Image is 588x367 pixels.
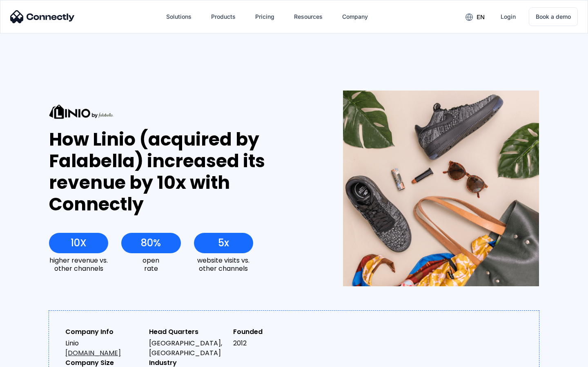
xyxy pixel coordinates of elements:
div: 2012 [233,338,310,348]
div: How Linio (acquired by Falabella) increased its revenue by 10x with Connectly [49,129,313,215]
div: Company [342,11,368,22]
div: en [477,11,485,23]
div: Head Quarters [149,327,226,337]
div: Company Info [65,327,143,337]
aside: Language selected: English [8,353,49,364]
a: Book a demo [529,7,578,26]
ul: Language list [16,353,49,364]
div: Solutions [166,11,192,22]
div: 80% [141,237,161,249]
div: 10X [71,237,87,249]
div: Pricing [255,11,274,22]
div: website visits vs. other channels [194,256,253,272]
div: Resources [294,11,323,22]
a: [DOMAIN_NAME] [65,348,121,358]
div: Linio [65,338,143,358]
div: Products [211,11,236,22]
div: higher revenue vs. other channels [49,256,108,272]
div: Founded [233,327,310,337]
div: [GEOGRAPHIC_DATA], [GEOGRAPHIC_DATA] [149,338,226,358]
div: 5x [218,237,229,249]
div: open rate [121,256,180,272]
div: Login [501,11,516,22]
img: Connectly Logo [10,10,75,23]
a: Login [494,7,522,27]
a: Pricing [249,7,281,27]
